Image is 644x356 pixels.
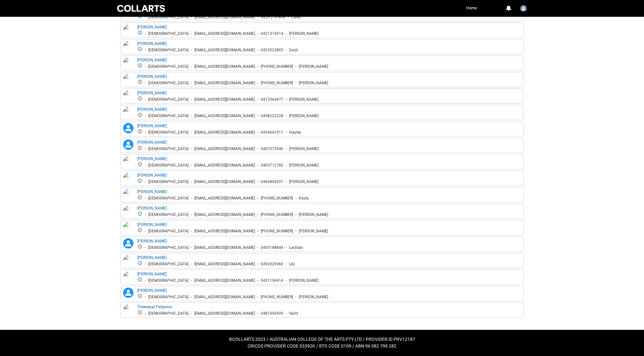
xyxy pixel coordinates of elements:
img: Lily McElwain [123,255,133,269]
div: [DEMOGRAPHIC_DATA] [148,262,189,267]
a: [PERSON_NAME] [137,255,167,260]
a: Home [464,3,479,13]
div: [DEMOGRAPHIC_DATA] [148,81,189,86]
img: Kayla Ferguson [123,189,133,203]
div: [PERSON_NAME] [299,229,328,234]
div: [DEMOGRAPHIC_DATA] [148,163,189,168]
div: [EMAIL_ADDRESS][DOMAIN_NAME] [194,278,255,283]
div: 0481342909 [261,311,283,316]
div: [EMAIL_ADDRESS][DOMAIN_NAME] [194,229,255,234]
lightning-icon: Hayley Collins-Bury [123,123,133,133]
div: [PHONE_NUMBER] [261,81,293,86]
div: [DEMOGRAPHIC_DATA] [148,15,189,20]
a: [PERSON_NAME] [137,206,167,210]
div: [DEMOGRAPHIC_DATA] [148,295,189,300]
div: [DEMOGRAPHIC_DATA] [148,48,189,53]
a: [PERSON_NAME] [137,58,167,62]
div: [DEMOGRAPHIC_DATA] [148,31,189,36]
div: [PHONE_NUMBER] [261,212,293,217]
div: Lachlan [289,245,303,250]
div: Caleb [291,15,301,20]
a: [PERSON_NAME] [137,41,167,46]
a: [PERSON_NAME] [137,272,167,276]
div: [DEMOGRAPHIC_DATA] [148,278,189,283]
div: [EMAIL_ADDRESS][DOMAIN_NAME] [194,262,255,267]
div: [DEMOGRAPHIC_DATA] [148,229,189,234]
div: Lily [289,262,295,267]
div: [PERSON_NAME] [289,278,318,283]
div: [PHONE_NUMBER] [261,295,293,300]
a: [PERSON_NAME] [137,222,167,227]
div: [EMAIL_ADDRESS][DOMAIN_NAME] [194,163,255,168]
div: [PERSON_NAME] [299,212,328,217]
div: [EMAIL_ADDRESS][DOMAIN_NAME] [194,147,255,151]
div: 0434641011 [261,130,283,135]
lightning-icon: Talia Booth [123,288,133,298]
div: [EMAIL_ADDRESS][DOMAIN_NAME] [194,114,255,118]
div: Kayla [299,196,309,201]
div: [PERSON_NAME] [299,295,328,300]
button: User Profile Thomas.Rando [519,3,528,13]
div: [PERSON_NAME] [289,31,318,36]
a: [PERSON_NAME] [137,124,167,128]
div: [EMAIL_ADDRESS][DOMAIN_NAME] [194,179,255,184]
div: [PERSON_NAME] [289,179,318,184]
img: Ethan Murray [123,57,133,71]
div: [EMAIL_ADDRESS][DOMAIN_NAME] [194,295,255,300]
div: [DEMOGRAPHIC_DATA] [148,97,189,102]
div: 0431196414 [261,278,283,283]
div: [DEMOGRAPHIC_DATA] [148,147,189,151]
a: [PERSON_NAME] [137,173,167,178]
div: [PERSON_NAME] [289,97,318,102]
div: [EMAIL_ADDRESS][DOMAIN_NAME] [194,196,255,201]
lightning-icon: Lachlan Cartwright [123,238,133,249]
div: [EMAIL_ADDRESS][DOMAIN_NAME] [194,64,255,69]
img: Cameron Naug [123,24,133,38]
div: [PERSON_NAME] [299,64,328,69]
img: Thomas.Rando [520,5,527,12]
div: [DEMOGRAPHIC_DATA] [148,196,189,201]
a: [PERSON_NAME] [137,91,167,95]
div: 0407075540 [261,147,283,151]
a: [PERSON_NAME] [137,25,167,29]
div: [PHONE_NUMBER] [261,229,293,234]
div: [DEMOGRAPHIC_DATA] [148,245,189,250]
div: [PERSON_NAME] [289,163,318,168]
div: 0466845597 [261,179,283,184]
div: [EMAIL_ADDRESS][DOMAIN_NAME] [194,81,255,86]
div: [PERSON_NAME] [289,114,318,118]
img: Mia Heffernan [123,271,133,285]
a: [PERSON_NAME] [137,140,167,145]
div: 0421314514 [261,31,283,36]
div: [DEMOGRAPHIC_DATA] [148,130,189,135]
div: 0423523805 [261,48,283,53]
img: Felix Cole [123,74,133,88]
div: [EMAIL_ADDRESS][DOMAIN_NAME] [194,311,255,316]
a: [PERSON_NAME] [137,74,167,79]
div: [EMAIL_ADDRESS][DOMAIN_NAME] [194,48,255,53]
a: Theerapat Patjamol [137,305,172,309]
div: [DEMOGRAPHIC_DATA] [148,179,189,184]
img: Jerome Figredo [123,156,133,170]
div: [EMAIL_ADDRESS][DOMAIN_NAME] [194,212,255,217]
div: [DEMOGRAPHIC_DATA] [148,311,189,316]
div: 0405188844 [261,245,283,250]
div: [EMAIL_ADDRESS][DOMAIN_NAME] [194,15,255,20]
div: Saint [289,311,298,316]
div: [EMAIL_ADDRESS][DOMAIN_NAME] [194,97,255,102]
div: [EMAIL_ADDRESS][DOMAIN_NAME] [194,31,255,36]
img: Theerapat Patjamol [123,304,133,318]
a: [PERSON_NAME] [137,239,167,243]
a: [PERSON_NAME] [137,189,167,194]
div: [DEMOGRAPHIC_DATA] [148,212,189,217]
img: Harry Hayden [123,90,133,104]
div: [DEMOGRAPHIC_DATA] [148,64,189,69]
img: Kristian Foster [123,222,133,236]
a: [PERSON_NAME] [137,157,167,161]
div: 0429 214 808 [261,15,285,20]
div: [EMAIL_ADDRESS][DOMAIN_NAME] [194,245,255,250]
lightning-icon: Jay Antonie [123,139,133,150]
div: Hayley [289,130,301,135]
div: [PERSON_NAME] [299,81,328,86]
div: [PHONE_NUMBER] [261,196,293,201]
